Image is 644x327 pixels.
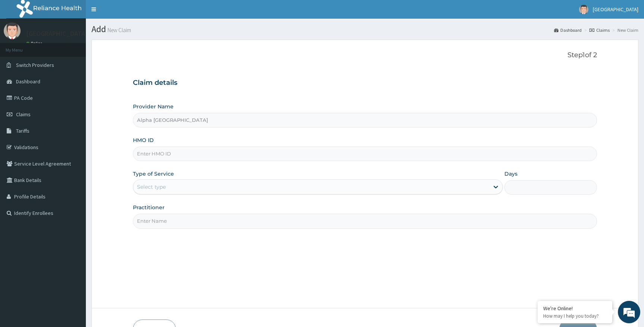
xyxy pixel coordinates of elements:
[137,183,166,191] div: Select type
[610,27,638,33] li: New Claim
[589,27,610,33] a: Claims
[133,204,165,211] label: Practitioner
[16,62,54,68] span: Switch Providers
[133,103,174,110] label: Provider Name
[593,6,638,13] span: [GEOGRAPHIC_DATA]
[543,313,607,319] p: How may I help you today?
[133,214,597,228] input: Enter Name
[4,22,21,39] img: User Image
[26,30,88,37] p: [GEOGRAPHIC_DATA]
[16,127,29,134] span: Tariffs
[133,170,174,178] label: Type of Service
[133,136,154,144] label: HMO ID
[554,27,582,33] a: Dashboard
[26,41,44,46] a: Online
[133,146,597,161] input: Enter HMO ID
[106,27,131,33] small: New Claim
[16,111,31,118] span: Claims
[543,305,607,312] div: We're Online!
[133,51,597,59] p: Step 1 of 2
[579,5,588,14] img: User Image
[16,78,40,85] span: Dashboard
[504,170,517,178] label: Days
[91,24,638,34] h1: Add
[133,79,597,87] h3: Claim details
